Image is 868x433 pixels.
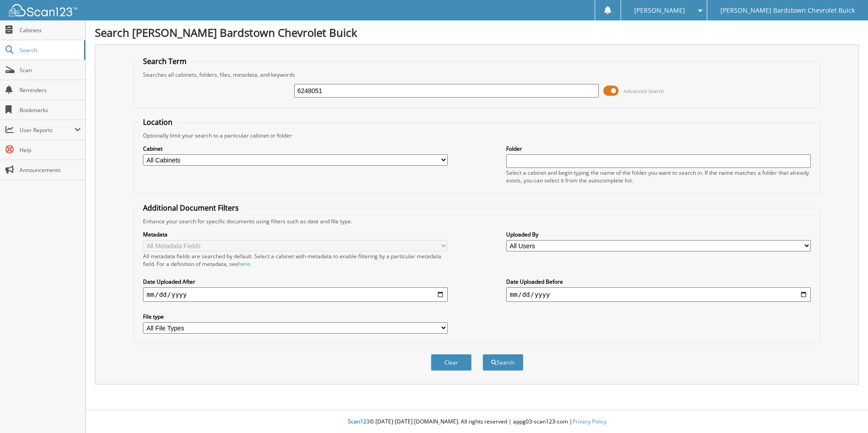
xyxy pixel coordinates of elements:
[823,389,868,433] iframe: Chat Widget
[348,418,370,425] span: Scan123
[138,71,815,79] div: Searches all cabinets, folders, files, metadata, and keywords
[143,287,448,302] input: start
[20,146,81,154] span: Help
[634,8,685,13] span: [PERSON_NAME]
[431,354,472,371] button: Clear
[143,252,448,268] div: All metadata fields are searched by default. Select a cabinet with metadata to enable filtering b...
[20,126,74,134] span: User Reports
[238,260,250,268] a: here
[20,106,81,114] span: Bookmarks
[506,231,811,238] label: Uploaded By
[143,278,448,285] label: Date Uploaded After
[9,4,77,16] img: scan123-logo-white.svg
[20,26,81,34] span: Cabinets
[95,25,859,40] h1: Search [PERSON_NAME] Bardstown Chevrolet Buick
[138,217,815,225] div: Enhance your search for specific documents using filters such as date and file type.
[143,231,448,238] label: Metadata
[20,46,79,54] span: Search
[20,166,81,174] span: Announcements
[138,117,177,127] legend: Location
[143,145,448,153] label: Cabinet
[143,313,448,320] label: File type
[20,66,81,74] span: Scan
[572,418,607,425] a: Privacy Policy
[138,132,815,139] div: Optionally limit your search to a particular cabinet or folder
[86,411,868,433] div: © [DATE]-[DATE] [DOMAIN_NAME]. All rights reserved | appg03-scan123-com |
[506,145,811,153] label: Folder
[506,287,811,302] input: end
[20,86,81,94] span: Reminders
[506,169,811,184] div: Select a cabinet and begin typing the name of the folder you want to search in. If the name match...
[483,354,523,371] button: Search
[624,88,664,94] span: Advanced Search
[138,203,243,213] legend: Additional Document Filters
[720,8,855,13] span: [PERSON_NAME] Bardstown Chevrolet Buick
[506,278,811,285] label: Date Uploaded Before
[138,56,191,66] legend: Search Term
